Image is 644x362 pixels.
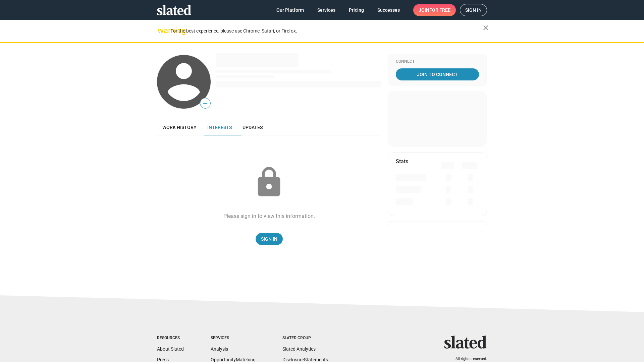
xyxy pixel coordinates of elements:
[377,4,400,16] span: Successes
[157,336,184,341] div: Resources
[482,24,490,32] mat-icon: close
[243,125,263,130] span: Updates
[207,125,232,130] span: Interests
[211,346,228,352] a: Analysis
[271,4,309,16] a: Our Platform
[343,4,369,16] a: Pricing
[429,4,450,16] span: for free
[200,99,210,108] span: —
[157,346,184,352] a: About Slated
[396,158,408,165] mat-card-title: Stats
[211,336,256,341] div: Services
[237,119,268,135] a: Updates
[397,68,478,80] span: Join To Connect
[276,4,304,16] span: Our Platform
[223,213,315,220] div: Please sign in to view this information.
[465,4,482,16] span: Sign in
[282,346,316,352] a: Slated Analytics
[157,119,202,135] a: Work history
[162,125,197,130] span: Work history
[317,4,335,16] span: Services
[413,4,456,16] a: Joinfor free
[252,166,286,199] mat-icon: lock
[419,4,450,16] span: Join
[170,26,483,36] div: For the best experience, please use Chrome, Safari, or Firefox.
[349,4,364,16] span: Pricing
[372,4,405,16] a: Successes
[460,4,487,16] a: Sign in
[396,68,479,80] a: Join To Connect
[312,4,341,16] a: Services
[261,233,277,245] span: Sign In
[202,119,237,135] a: Interests
[256,233,283,245] a: Sign In
[396,59,479,64] div: Connect
[282,336,328,341] div: Slated Group
[158,26,166,35] mat-icon: warning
